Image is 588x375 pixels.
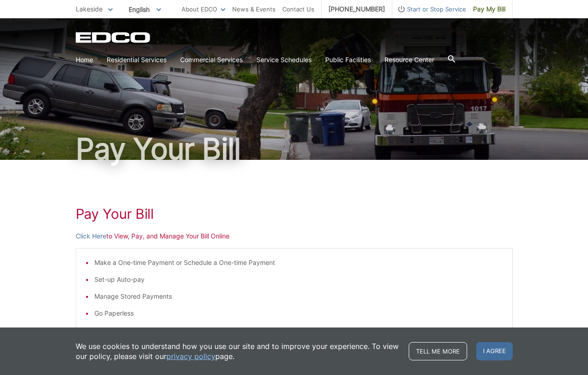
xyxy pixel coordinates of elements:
a: News & Events [232,4,276,14]
li: View Payment and Billing History [94,325,503,335]
span: I agree [476,342,513,360]
a: Home [76,55,93,65]
a: Commercial Services [180,55,243,65]
span: Pay My Bill [473,4,505,14]
a: Resource Center [385,55,434,65]
span: Lakeside [76,5,103,13]
a: Service Schedules [256,55,312,65]
li: Go Paperless [94,308,503,318]
li: Manage Stored Payments [94,291,503,301]
li: Make a One-time Payment or Schedule a One-time Payment [94,258,503,268]
p: to View, Pay, and Manage Your Bill Online [76,231,513,241]
li: Set-up Auto-pay [94,275,503,285]
a: Click Here [76,231,106,241]
a: Public Facilities [325,55,371,65]
a: Residential Services [107,55,167,65]
a: EDCD logo. Return to the homepage. [76,32,151,43]
a: privacy policy [167,351,215,361]
a: Tell me more [409,342,467,360]
a: Contact Us [282,4,314,14]
span: English [122,2,168,17]
p: We use cookies to understand how you use our site and to improve your experience. To view our pol... [76,341,400,361]
a: About EDCO [182,4,225,14]
h1: Pay Your Bill [76,134,513,164]
h1: Pay Your Bill [76,206,513,222]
